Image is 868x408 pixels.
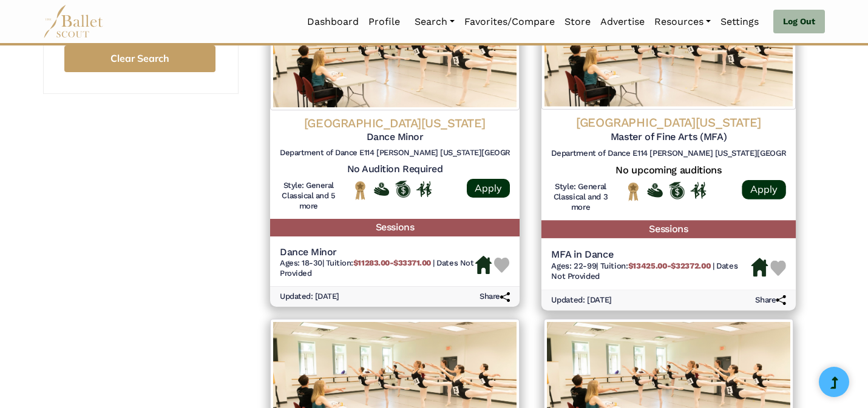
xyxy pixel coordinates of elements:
[770,260,786,276] img: Heart
[64,45,215,73] button: Clear Search
[353,181,368,199] img: National
[416,181,432,197] img: In Person
[280,258,473,278] span: Dates Not Provided
[551,261,751,281] h6: | |
[280,258,475,279] h6: | |
[560,9,595,35] a: Store
[364,9,405,35] a: Profile
[551,295,612,305] h6: Updated: [DATE]
[647,183,663,197] img: Offers Financial Aid
[494,258,509,273] img: Heart
[280,258,322,267] span: Ages: 18-30
[467,179,510,198] a: Apply
[649,9,716,35] a: Resources
[628,261,711,270] b: $13425.00-$32372.00
[755,295,786,305] h6: Share
[551,115,786,131] h4: [GEOGRAPHIC_DATA][US_STATE]
[669,181,685,199] img: Offers Scholarship
[551,164,786,176] h5: No upcoming auditions
[280,115,510,131] h4: [GEOGRAPHIC_DATA][US_STATE]
[551,148,786,158] h6: Department of Dance E114 [PERSON_NAME] [US_STATE][GEOGRAPHIC_DATA], [US_STATE] 52242
[410,9,459,35] a: Search
[374,182,389,196] img: Offers Financial Aid
[551,130,786,143] h5: Master of Fine Arts (MFA)
[595,9,649,35] a: Advertise
[625,181,641,201] img: National
[690,182,706,198] img: In Person
[551,261,737,281] span: Dates Not Provided
[280,181,337,212] h6: Style: General Classical and 5 more
[326,258,433,267] span: Tuition:
[280,131,510,144] h5: Dance Minor
[742,179,785,199] a: Apply
[280,148,510,158] h6: Department of Dance E114 [PERSON_NAME] [US_STATE][GEOGRAPHIC_DATA], [US_STATE] 52242
[302,9,364,35] a: Dashboard
[551,261,596,270] span: Ages: 22-99
[475,256,492,274] img: Housing Available
[280,292,339,302] h6: Updated: [DATE]
[459,9,560,35] a: Favorites/Compare
[551,248,751,261] h5: MFA in Dance
[551,181,610,213] h6: Style: General Classical and 3 more
[395,181,410,198] img: Offers Scholarship
[280,163,510,176] h5: No Audition Required
[541,220,796,238] h5: Sessions
[280,246,475,259] h5: Dance Minor
[480,292,510,302] h6: Share
[600,261,713,270] span: Tuition:
[353,258,431,267] b: $11283.00-$33371.00
[773,10,825,34] a: Log Out
[270,219,520,236] h5: Sessions
[751,258,768,277] img: Housing Available
[716,9,764,35] a: Settings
